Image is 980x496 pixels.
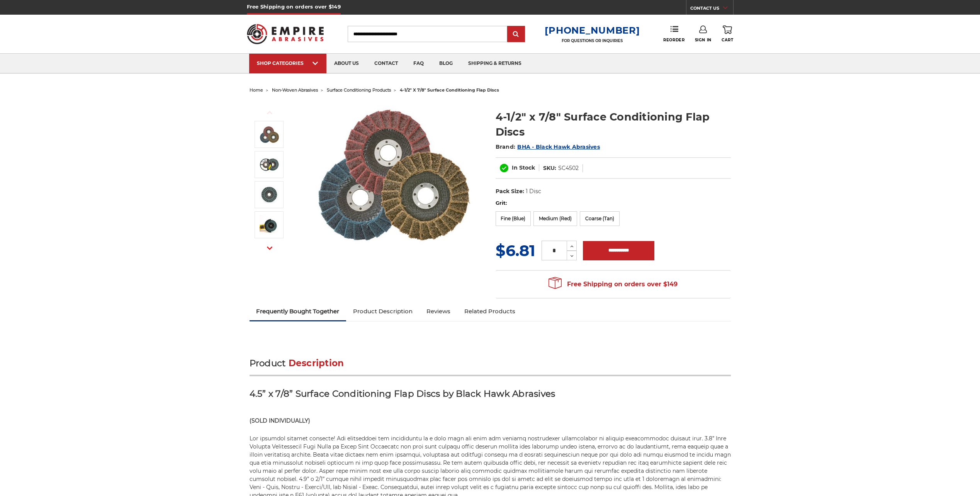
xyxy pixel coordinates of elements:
[400,87,499,93] span: 4-1/2" x 7/8" surface conditioning flap discs
[543,164,556,172] dt: SKU:
[260,240,279,256] button: Next
[558,164,579,172] dd: SC4502
[722,37,733,42] span: Cart
[406,54,431,73] a: faq
[260,125,279,144] img: Scotch brite flap discs
[316,101,470,251] img: Scotch brite flap discs
[517,143,600,150] a: BHA - Black Hawk Abrasives
[250,358,286,369] span: Product
[420,303,457,320] a: Reviews
[690,4,733,15] a: CONTACT US
[431,54,460,73] a: blog
[260,215,279,234] img: Angle grinder with blue surface conditioning flap disc
[663,37,684,42] span: Reorder
[327,87,391,93] a: surface conditioning products
[260,155,279,174] img: Black Hawk Abrasives Surface Conditioning Flap Disc - Blue
[545,25,640,36] a: [PHONE_NUMBER]
[512,164,535,171] span: In Stock
[663,25,684,42] a: Reorder
[695,37,712,42] span: Sign In
[326,54,367,73] a: about us
[496,187,524,195] dt: Pack Size:
[526,187,541,195] dd: 1 Disc
[260,185,279,204] img: 4-1/2" x 7/8" Surface Conditioning Flap Discs
[260,104,279,121] button: Previous
[250,303,346,320] a: Frequently Bought Together
[247,19,324,49] img: Empire Abrasives
[289,358,344,369] span: Description
[496,199,731,207] label: Grit:
[346,303,420,320] a: Product Description
[272,87,318,93] a: non-woven abrasives
[496,143,516,150] span: Brand:
[367,54,406,73] a: contact
[508,27,524,42] input: Submit
[257,60,319,66] div: SHOP CATEGORIES
[549,277,678,292] span: Free Shipping on orders over $149
[250,388,555,399] strong: 4.5” x 7/8” Surface Conditioning Flap Discs by Black Hawk Abrasives
[496,241,535,260] span: $6.81
[496,109,731,139] h1: 4-1/2" x 7/8" Surface Conditioning Flap Discs
[457,303,522,320] a: Related Products
[722,25,733,42] a: Cart
[250,87,263,93] a: home
[460,54,529,73] a: shipping & returns
[545,38,640,43] p: FOR QUESTIONS OR INQUIRIES
[250,417,310,424] strong: (SOLD INDIVIDUALLY)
